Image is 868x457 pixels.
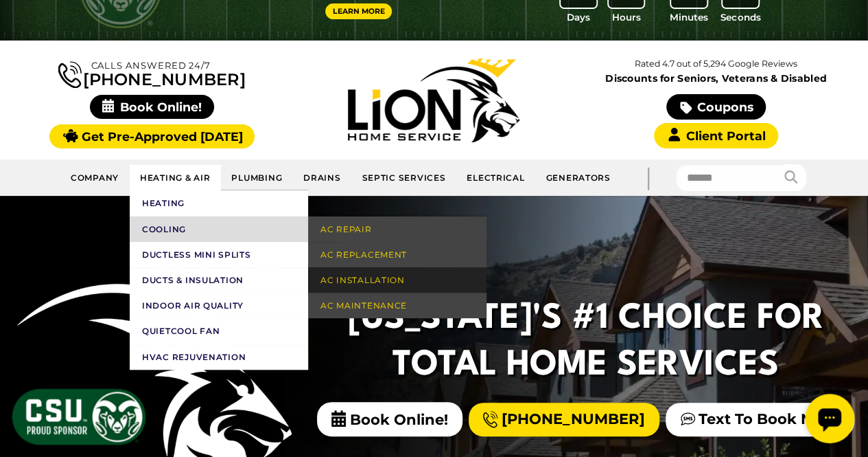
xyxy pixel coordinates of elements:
[5,5,55,55] div: Open chat widget
[666,403,854,436] a: Text To Book Now!
[578,74,854,83] span: Discounts for Seniors, Veterans & Disabled
[90,95,214,119] span: Book Online!
[308,267,486,293] a: AC Installation
[535,165,620,190] a: Generators
[317,402,462,436] span: Book Online!
[325,3,392,19] a: Learn More
[308,242,486,267] a: AC Replacement
[130,165,221,190] a: Heating & Air
[130,190,308,216] a: Heating
[293,165,351,190] a: Drains
[130,242,308,267] a: Ductless Mini Splits
[348,58,519,142] img: Lion Home Service
[308,216,486,242] a: AC Repair
[469,403,659,436] a: [PHONE_NUMBER]
[654,123,777,148] a: Client Portal
[621,159,676,196] div: |
[130,344,308,370] a: HVAC Rejuvenation
[130,318,308,344] a: QuietCool Fan
[456,165,535,190] a: Electrical
[58,58,245,88] a: [PHONE_NUMBER]
[666,94,765,120] a: Coupons
[130,267,308,293] a: Ducts & Insulation
[567,10,590,24] span: Days
[351,165,456,190] a: Septic Services
[720,10,760,24] span: Seconds
[575,56,857,71] p: Rated 4.7 out of 5,294 Google Reviews
[670,10,708,24] span: Minutes
[130,216,308,242] a: Cooling
[130,293,308,318] a: Indoor Air Quality
[612,10,641,24] span: Hours
[221,165,293,190] a: Plumbing
[49,124,255,148] a: Get Pre-Approved [DATE]
[345,296,827,389] h2: [US_STATE]'s #1 Choice For Total Home Services
[10,387,148,447] img: CSU Sponsor Badge
[60,165,130,190] a: Company
[308,293,486,318] a: AC Maintenance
